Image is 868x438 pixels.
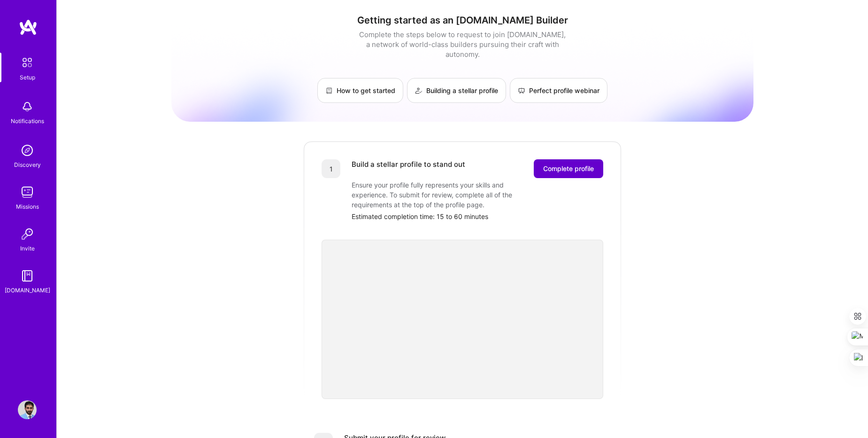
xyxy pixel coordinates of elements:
[352,180,539,210] div: Ensure your profile fully represents your skills and experience. To submit for review, complete a...
[322,240,603,399] iframe: video
[171,15,753,26] h1: Getting started as an [DOMAIN_NAME] Builder
[17,53,37,72] img: setup
[352,211,603,221] div: Estimated completion time: 15 to 60 minutes
[322,159,340,178] div: 1
[18,183,37,202] img: teamwork
[510,78,607,103] a: Perfect profile webinar
[18,141,37,160] img: discovery
[11,116,44,126] div: Notifications
[18,400,37,419] img: User Avatar
[317,78,403,103] a: How to get started
[16,202,39,211] div: Missions
[5,285,50,295] div: [DOMAIN_NAME]
[19,19,38,36] img: logo
[15,400,39,419] a: User Avatar
[14,160,41,170] div: Discovery
[415,87,422,94] img: Building a stellar profile
[20,243,35,253] div: Invite
[518,87,525,94] img: Perfect profile webinar
[543,164,594,173] span: Complete profile
[18,266,37,285] img: guide book
[18,97,37,116] img: bell
[534,159,603,178] button: Complete profile
[18,225,37,243] img: Invite
[352,159,465,178] div: Build a stellar profile to stand out
[407,78,506,103] a: Building a stellar profile
[357,30,568,59] div: Complete the steps below to request to join [DOMAIN_NAME], a network of world-class builders purs...
[20,72,35,82] div: Setup
[325,87,333,94] img: How to get started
